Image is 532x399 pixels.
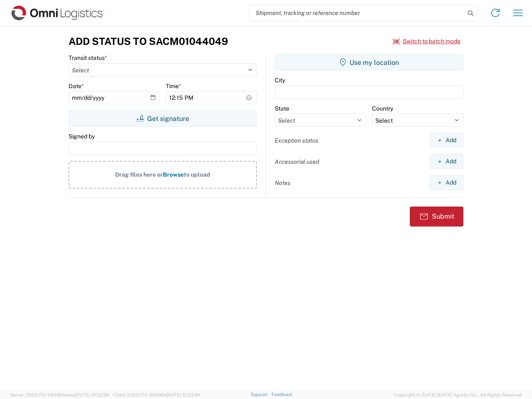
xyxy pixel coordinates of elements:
label: Exception status [275,137,318,144]
input: Shipment, tracking or reference number [249,5,465,21]
label: City [275,76,285,84]
span: Copyright © [DATE]-[DATE] Agistix Inc., All Rights Reserved [394,391,522,399]
span: Client: 2025.17.0-159f9de [113,392,200,397]
label: Date [69,82,84,90]
a: Feedback [271,392,293,397]
button: Submit [410,207,463,227]
button: Add [430,133,463,148]
h3: Add Status to SACM01044049 [69,35,228,47]
span: to upload [184,171,210,178]
button: Use my location [275,54,463,71]
label: Country [372,105,393,112]
label: Notes [275,179,291,187]
label: Accessorial used [275,158,319,165]
a: Support [251,392,271,397]
label: State [275,105,289,112]
button: Add [430,154,463,169]
label: Transit status [69,54,107,62]
span: [DATE] 10:23:34 [166,392,200,397]
span: Drag files here or [115,171,163,178]
span: Browse [163,171,184,178]
label: Signed by [69,133,95,140]
span: [DATE] 10:32:38 [75,392,109,397]
button: Get signature [69,110,257,127]
span: Server: 2025.17.0-1194904eeae [10,392,109,397]
label: Time [166,82,181,90]
button: Add [430,175,463,190]
button: Switch to batch mode [393,34,461,48]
